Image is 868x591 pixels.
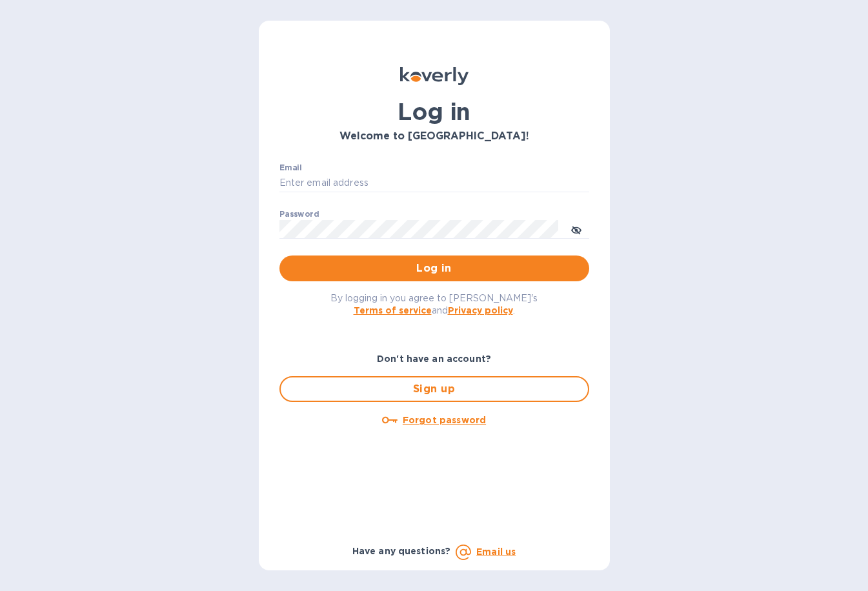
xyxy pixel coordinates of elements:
[279,98,589,125] h1: Log in
[354,305,432,316] a: Terms of service
[279,130,589,143] h3: Welcome to [GEOGRAPHIC_DATA]!
[279,210,319,218] label: Password
[476,546,516,557] a: Email us
[563,216,589,242] button: toggle password visibility
[290,261,579,276] span: Log in
[403,415,486,425] u: Forgot password
[400,67,469,85] img: Koverly
[279,174,589,193] input: Enter email address
[279,376,589,402] button: Sign up
[377,354,491,364] b: Don't have an account?
[330,293,538,316] span: By logging in you agree to [PERSON_NAME]'s and .
[352,546,451,556] b: Have any questions?
[279,164,302,172] label: Email
[279,255,589,281] button: Log in
[291,381,578,397] span: Sign up
[448,305,513,316] a: Privacy policy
